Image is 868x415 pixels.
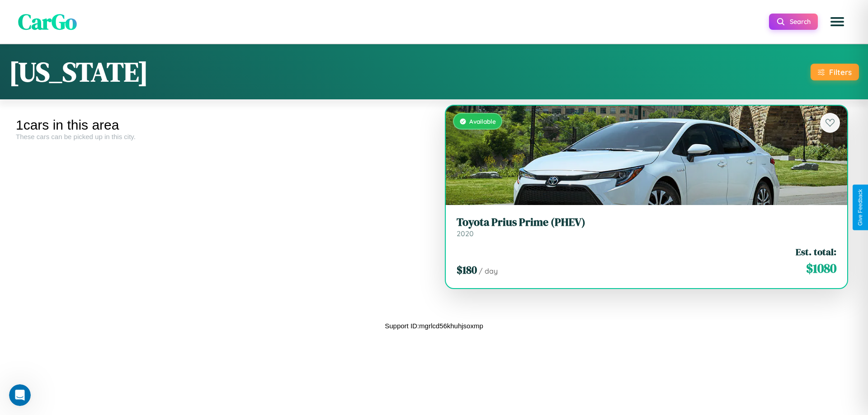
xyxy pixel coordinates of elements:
[457,216,836,238] a: Toyota Prius Prime (PHEV)2020
[457,216,836,229] h3: Toyota Prius Prime (PHEV)
[479,266,498,275] span: / day
[769,14,818,30] button: Search
[9,384,31,406] iframe: Intercom live chat
[857,189,863,226] div: Give Feedback
[457,262,477,277] span: $ 180
[829,67,852,77] div: Filters
[825,9,850,34] button: Open menu
[457,229,474,238] span: 2020
[796,245,836,258] span: Est. total:
[16,117,427,133] div: 1 cars in this area
[385,320,483,332] p: Support ID: mgrlcd56khuhjsoxmp
[790,18,811,26] span: Search
[16,133,427,140] div: These cars can be picked up in this city.
[806,259,836,277] span: $ 1080
[811,64,859,80] button: Filters
[469,117,496,125] span: Available
[9,53,148,90] h1: [US_STATE]
[18,7,77,37] span: CarGo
